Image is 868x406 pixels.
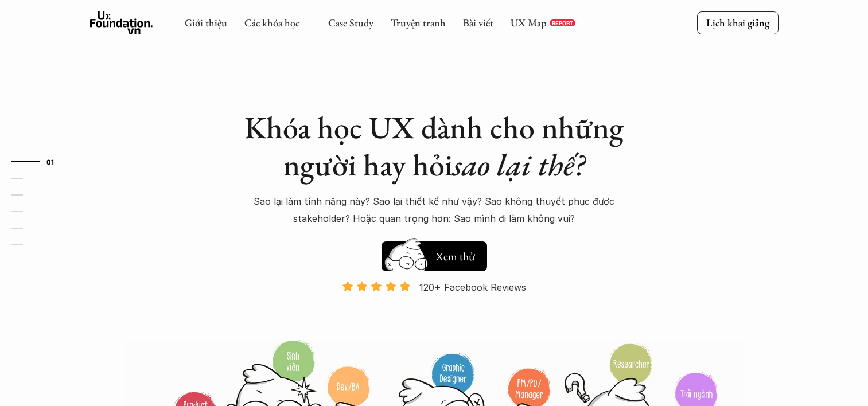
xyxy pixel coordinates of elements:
a: UX Map [511,16,547,29]
a: Giới thiệu [185,16,227,29]
h1: Khóa học UX dành cho những người hay hỏi [233,109,635,184]
a: Các khóa học [244,16,299,29]
a: Xem thử [382,236,487,271]
a: REPORT [550,19,575,26]
p: 120+ Facebook Reviews [419,279,526,296]
a: Bài viết [463,16,493,29]
p: Sao lại làm tính năng này? Sao lại thiết kế như vậy? Sao không thuyết phục được stakeholder? Hoặc... [239,193,629,228]
a: 120+ Facebook Reviews [332,280,536,338]
a: Truyện tranh [391,16,446,29]
strong: 01 [46,157,55,165]
a: Lịch khai giảng [697,11,779,34]
em: sao lại thế? [453,145,585,185]
a: 01 [11,155,66,169]
h5: Xem thử [435,248,475,264]
p: REPORT [552,19,573,26]
a: Case Study [328,16,373,29]
p: Lịch khai giảng [706,16,769,29]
